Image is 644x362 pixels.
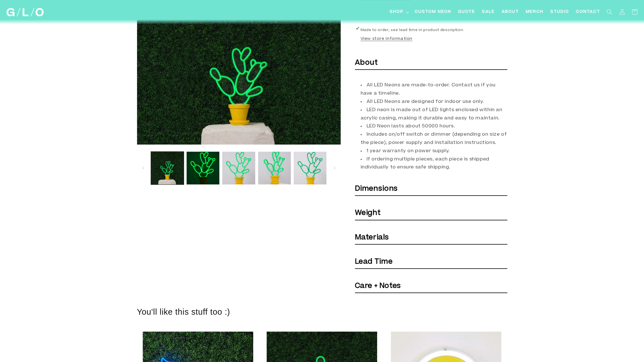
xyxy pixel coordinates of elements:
span: Studio [550,9,569,15]
strong: Materials [355,234,389,241]
a: SALE [478,6,498,19]
iframe: Chat Widget [541,282,644,362]
button: Load image 4 in gallery view [258,152,291,184]
span: Quote [458,9,475,15]
button: Slide left [137,162,150,174]
a: Quote [454,6,478,19]
button: View store information [361,36,412,43]
media-gallery: Gallery Viewer [137,9,341,186]
button: Load image 3 in gallery view [222,152,255,184]
summary: Shop [386,6,411,19]
a: GLO Studio [4,6,46,19]
span: 1 year warranty on power supply. [367,149,450,153]
span: SALE [482,9,494,15]
span: Custom Neon [414,9,451,15]
span: Shop [389,9,403,15]
b: About [355,60,378,66]
span: If ordering multiple pieces, each piece is shipped individually to ensure safe shipping. [361,157,489,170]
span: All LED Neons are made-to-order. Contact us if you have a timeline. [361,83,496,96]
a: Custom Neon [411,6,454,19]
button: Load image 2 in gallery view [187,152,219,184]
a: Merch [522,6,547,19]
span: LED Neon lasts about 50000 hours. [367,124,455,129]
span: Includes on/off switch or dimmer (depending on size of the piece), power supply and installation ... [361,132,507,145]
a: Studio [547,6,572,19]
button: Load image 5 in gallery view [294,152,326,184]
p: Made to order, see lead time in product description. [361,27,464,33]
a: Contact [572,6,603,19]
img: GLO Studio [7,8,44,16]
span: Contact [576,9,600,15]
a: About [498,6,522,19]
button: Slide right [328,162,341,174]
span: About [501,9,519,15]
strong: Lead Time [355,259,392,265]
button: Load image 1 in gallery view [151,152,184,184]
strong: Dimensions [355,186,398,192]
span: All LED Neons are designed for indoor use only. [367,99,484,104]
strong: Weight [355,210,381,217]
summary: Search [603,6,616,18]
h2: You'll like this stuff too :) [137,307,507,317]
span: LED neon is made out of LED lights enclosed within an acrylic casing, making it durable and easy ... [361,108,502,121]
span: Merch [526,9,543,15]
strong: Care + Notes [355,283,401,290]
